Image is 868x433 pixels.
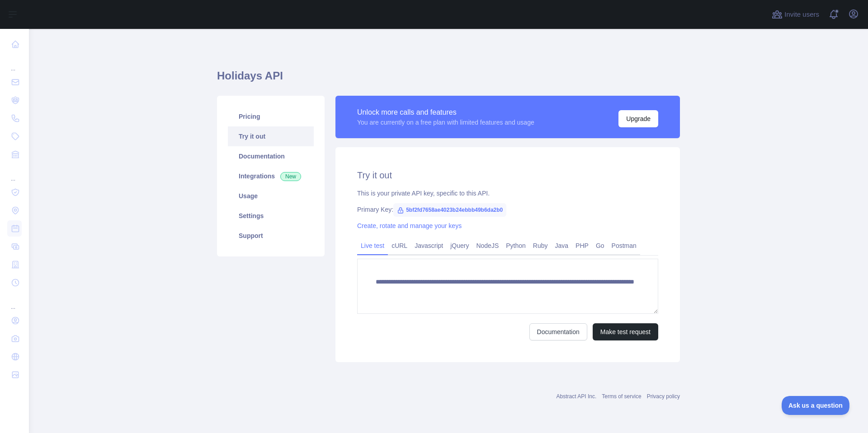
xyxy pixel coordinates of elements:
a: Integrations New [228,166,314,186]
h1: Holidays API [217,69,680,90]
iframe: Toggle Customer Support [782,396,850,415]
a: Ruby [529,238,552,253]
a: Usage [228,186,314,206]
a: cURL [388,238,411,253]
div: Primary Key: [357,205,658,214]
a: Support [228,226,314,246]
a: Documentation [529,323,587,340]
a: Live test [357,238,388,253]
a: Go [592,238,608,253]
a: Javascript [411,238,447,253]
a: Settings [228,206,314,226]
span: 5bf2fd7658ae4023b24ebbb49b6da2b0 [393,203,506,217]
a: PHP [572,238,592,253]
span: Invite users [784,9,819,20]
a: jQuery [447,238,472,253]
div: This is your private API key, specific to this API. [357,189,658,198]
a: Postman [608,238,640,253]
a: Try it out [228,126,314,146]
div: ... [7,164,22,182]
div: You are currently on a free plan with limited features and usage [357,118,534,127]
a: NodeJS [472,238,502,253]
a: Pricing [228,107,314,126]
a: Create, rotate and manage your keys [357,222,462,229]
button: Upgrade [618,110,658,127]
a: Documentation [228,146,314,166]
a: Terms of service [602,393,641,400]
a: Privacy policy [647,393,680,400]
div: Unlock more calls and features [357,107,534,118]
h2: Try it out [357,169,658,182]
a: Java [552,238,572,253]
button: Make test request [593,323,658,340]
span: New [280,172,301,181]
a: Abstract API Inc. [557,393,597,400]
div: ... [7,293,22,311]
div: ... [7,54,22,72]
button: Invite users [770,7,821,22]
a: Python [502,238,529,253]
